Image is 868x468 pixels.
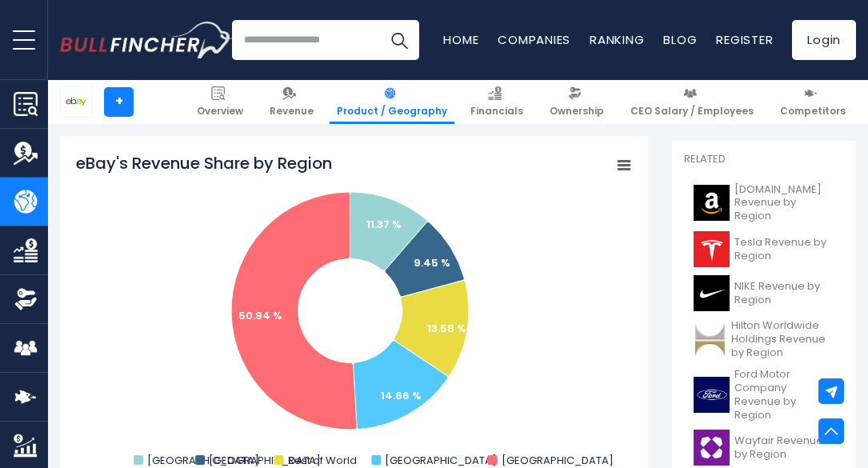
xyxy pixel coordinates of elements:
text: 14.66 % [381,388,422,403]
span: Revenue [270,105,314,118]
a: Ownership [542,80,611,124]
text: 9.45 % [414,255,450,270]
a: NIKE Revenue by Region [684,271,844,315]
text: [GEOGRAPHIC_DATA] [502,453,614,468]
text: [GEOGRAPHIC_DATA] [209,453,321,468]
a: Register [716,31,773,48]
span: NIKE Revenue by Region [734,280,834,307]
text: [GEOGRAPHIC_DATA] [147,453,259,468]
span: Ford Motor Company Revenue by Region [734,368,834,422]
a: Home [443,31,478,48]
a: CEO Salary / Employees [623,80,761,124]
a: Revenue [262,80,321,124]
button: Search [379,20,419,60]
a: Product / Geography [330,80,454,124]
a: Competitors [773,80,853,124]
span: CEO Salary / Employees [630,105,754,118]
img: NKE logo [694,275,730,311]
a: Hilton Worldwide Holdings Revenue by Region [684,315,844,364]
a: Go to homepage [60,22,232,58]
img: EBAY logo [61,86,91,117]
text: Rest of World [288,453,357,468]
text: 50.94 % [238,308,282,323]
a: + [104,87,134,117]
a: Blog [663,31,697,48]
img: TSLA logo [694,231,730,267]
tspan: eBay's Revenue Share by Region [76,152,332,174]
img: HLT logo [694,322,726,358]
span: Wayfair Revenue by Region [734,434,834,462]
span: Product / Geography [337,105,447,118]
p: Related [684,153,844,166]
a: Companies [498,31,570,48]
span: Ownership [550,105,604,118]
img: Ownership [14,287,38,311]
a: Ranking [590,31,644,48]
text: 11.37 % [366,217,402,232]
a: Tesla Revenue by Region [684,227,844,271]
span: Competitors [780,105,846,118]
a: Overview [190,80,250,124]
text: [GEOGRAPHIC_DATA] [385,453,497,468]
img: W logo [694,430,730,466]
span: Financials [470,105,523,118]
a: Financials [463,80,530,124]
img: Bullfincher logo [60,22,233,58]
span: Overview [197,105,243,118]
a: Login [792,20,856,60]
span: Hilton Worldwide Holdings Revenue by Region [731,319,834,360]
text: 13.58 % [427,321,466,336]
span: Tesla Revenue by Region [734,236,834,263]
img: AMZN logo [694,185,730,221]
a: [DOMAIN_NAME] Revenue by Region [684,179,844,228]
img: F logo [694,377,730,413]
span: [DOMAIN_NAME] Revenue by Region [734,183,834,224]
a: Ford Motor Company Revenue by Region [684,364,844,426]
